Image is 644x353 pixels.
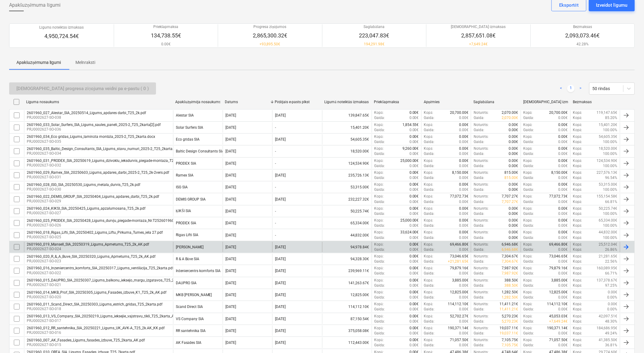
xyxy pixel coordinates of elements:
p: Kopā : [424,182,433,187]
p: Kopā : [524,158,533,163]
p: Kopā : [573,199,582,204]
p: Gaida : [524,175,534,180]
p: Gaida : [374,223,385,228]
p: Gaida : [374,187,385,192]
p: 194,291.98€ [359,42,389,47]
p: 1,854.55€ [402,122,419,128]
p: 0.00€ [559,151,568,156]
iframe: Chat Widget [614,324,644,353]
p: 0.00€ [509,211,518,216]
p: Gaida : [424,139,435,145]
p: 0.00€ [459,122,468,128]
div: 2601960_031_PRODEX_SIA_20250619_Ligums_dzivoklu_ieksdurvis_piegade-montaza_T27.pdf [27,159,182,163]
p: 0.00€ [459,211,468,216]
p: Gaida : [474,187,484,192]
div: - [275,221,276,225]
p: 0.00€ [409,151,419,156]
p: 66.81% [605,199,618,204]
div: 114,112.10€ [322,302,372,312]
p: Gaida : [474,211,484,216]
p: Kopā : [573,146,582,151]
p: Kopā : [573,175,582,180]
p: PRJ0002627-SO-036 [27,127,161,132]
div: Baltic Design Consultants SIA [176,149,225,153]
p: Kopā : [374,170,384,175]
p: 0.00€ [559,182,568,187]
p: 0.00€ [459,175,468,180]
p: 0.00€ [459,139,468,145]
div: 232,227.32€ [322,194,372,204]
p: 0.00€ [151,42,181,47]
p: PRJ0002627-SO-038 [27,115,146,120]
p: Gaida : [374,199,385,204]
p: Noturēts : [474,134,489,139]
p: 0.00€ [559,163,568,169]
p: 20,700.00€ [450,110,468,115]
p: 0.00€ [509,218,518,223]
p: 54,605.35€ [599,134,618,139]
p: Kopā : [573,211,582,216]
div: [DATE] [225,149,236,153]
p: Kopā : [424,218,433,223]
div: [DEMOGRAPHIC_DATA] izmaksas [523,100,568,104]
p: 0.00€ [409,110,419,115]
div: Līguma nosaukums [26,100,170,104]
div: Priekšapmaksa [374,100,419,104]
p: Kopā : [573,163,582,169]
div: ĶIKŠI SIA [176,209,191,213]
p: 0.00€ [559,139,568,145]
div: [DATE] [225,209,236,213]
p: Gaida : [424,151,435,156]
div: - [275,149,276,153]
p: 0.00€ [409,170,419,175]
p: Saglabāšana [359,24,389,30]
p: Kopā : [573,110,582,115]
div: 50,225.74€ [322,206,372,216]
div: [DATE] [225,137,236,142]
p: 124,534.90€ [597,158,618,163]
p: Gaida : [424,199,435,204]
p: 0.00€ [409,163,419,169]
p: PRJ0002627-SO-030 [27,187,140,192]
p: Gaida : [474,128,484,133]
p: 100.00% [603,151,618,156]
div: 239,969.11€ [322,266,372,276]
p: Kopā : [374,158,384,163]
p: 53,315.00€ [599,182,618,187]
p: 9,260.00€ [402,146,419,151]
p: Kopā : [524,110,533,115]
p: 2,093,073.46€ [566,32,600,39]
p: Gaida : [424,115,435,121]
p: 100.00% [603,163,618,169]
p: Kopā : [424,158,433,163]
p: Kopā : [524,134,533,139]
p: 0.00€ [509,206,518,211]
p: 223,047.83€ [359,32,389,39]
p: Noturēts : [474,206,489,211]
div: [DATE] [225,197,236,201]
p: Gaida : [424,187,435,192]
p: 50,225.74€ [599,206,618,211]
div: Alestar SIA [176,113,194,117]
p: Kopā : [573,128,582,133]
p: 2,070.00€ [502,110,518,115]
p: 815.00€ [505,175,518,180]
p: PRJ0002627-SO-026 [27,223,208,228]
p: Kopā : [573,170,582,175]
p: 0.00€ [409,182,419,187]
p: Gaida : [524,139,534,145]
div: Eksportēt [559,1,579,9]
p: Gaida : [524,211,534,216]
p: 42.28% [566,42,600,47]
div: 53,315.00€ [322,182,372,192]
p: 0.00€ [559,211,568,216]
p: PRJ0002627-SO-034 [27,151,179,156]
p: 0.00€ [409,211,419,216]
p: Gaida : [524,128,534,133]
p: 0.00€ [509,139,518,145]
p: Kopā : [573,218,582,223]
p: PRJ0002627-SO-032 [27,163,182,168]
p: Gaida : [524,187,534,192]
div: 2601960_033_Solar_Surfers_SIA_Ligums_saules_paneli_2025-2_T25_2karta[2].pdf [27,123,161,127]
p: 2,865,300.32€ [253,32,287,39]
